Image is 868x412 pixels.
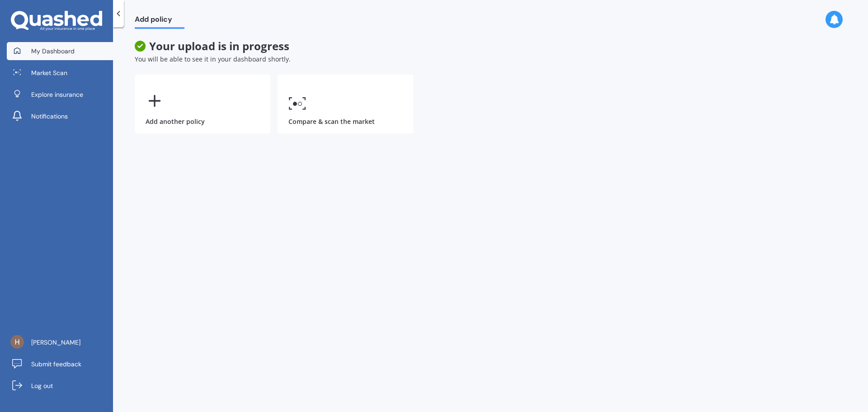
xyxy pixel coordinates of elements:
[7,377,113,395] a: Log out
[31,338,80,347] span: [PERSON_NAME]
[31,360,81,369] span: Submit feedback
[7,42,113,60] a: My Dashboard
[135,15,184,27] span: Add policy
[7,64,113,82] a: Market Scan
[31,90,83,99] span: Explore insurance
[278,75,413,133] a: Compare & scan the market
[31,68,67,77] span: Market Scan
[7,333,113,351] a: [PERSON_NAME]
[31,112,68,121] span: Notifications
[135,40,632,53] span: Your upload is in progress
[10,335,24,349] img: ACg8ocLKtKv4koSYnjXiQ_qJXYGwUL3ds6DHI7-JM9mfPH71Eeg0Xg=s96-c
[7,85,113,104] a: Explore insurance
[31,47,75,56] span: My Dashboard
[135,75,270,133] div: Add another policy
[135,55,291,63] span: You will be able to see it in your dashboard shortly.
[7,107,113,125] a: Notifications
[7,355,113,373] a: Submit feedback
[31,381,53,390] span: Log out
